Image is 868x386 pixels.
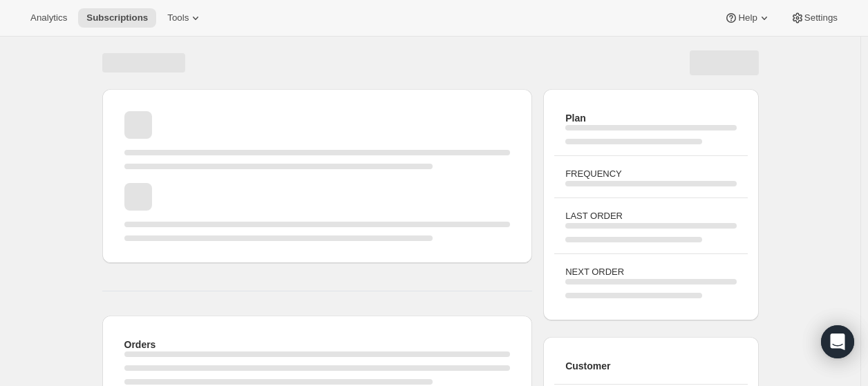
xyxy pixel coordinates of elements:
[167,12,189,23] span: Tools
[565,167,736,181] h3: FREQUENCY
[565,111,736,125] h2: Plan
[804,12,838,23] span: Settings
[716,8,779,28] button: Help
[30,12,67,23] span: Analytics
[821,325,854,358] div: Open Intercom Messenger
[565,359,736,373] h2: Customer
[78,8,156,28] button: Subscriptions
[565,265,736,279] h3: NEXT ORDER
[782,8,846,28] button: Settings
[738,12,757,23] span: Help
[22,8,75,28] button: Analytics
[159,8,211,28] button: Tools
[565,209,736,223] h3: LAST ORDER
[86,12,148,23] span: Subscriptions
[124,338,511,351] h2: Orders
